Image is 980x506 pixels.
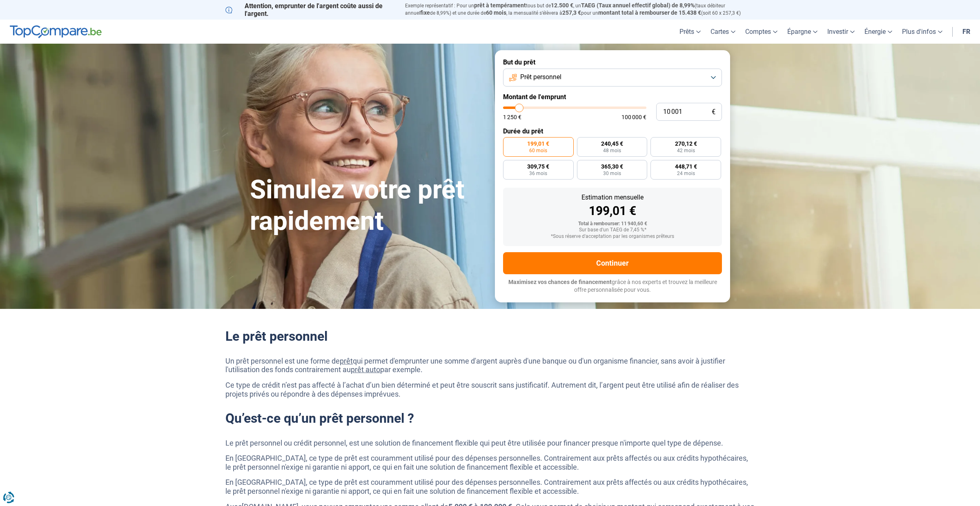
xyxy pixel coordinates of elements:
[503,69,722,87] button: Prêt personnel
[677,148,695,153] span: 42 mois
[250,174,485,237] h1: Simulez votre prêt rapidement
[225,478,755,495] p: En [GEOGRAPHIC_DATA], ce type de prêt est couramment utilisé pour des dépenses personnelles. Cont...
[581,2,695,9] span: TAEG (Taux annuel effectif global) de 8,99%
[225,357,755,374] p: Un prêt personnel est une forme de qui permet d'emprunter une somme d'argent auprès d'une banque ...
[474,2,526,9] span: prêt à tempérament
[958,20,975,44] a: fr
[740,20,782,44] a: Comptes
[225,381,755,398] p: Ce type de crédit n’est pas affecté à l’achat d’un bien déterminé et peut être souscrit sans just...
[675,141,697,146] span: 270,12 €
[675,164,697,169] span: 448,71 €
[551,2,573,9] span: 12.500 €
[225,411,755,426] h2: Qu’est-ce qu’un prêt personnel ?
[601,164,623,169] span: 365,30 €
[562,9,581,16] span: 257,3 €
[225,328,755,344] h2: Le prêt personnel
[10,25,102,38] img: TopCompare
[603,171,621,176] span: 30 mois
[508,279,612,285] span: Maximisez vos chances de financement
[503,93,722,101] label: Montant de l'emprunt
[603,148,621,153] span: 48 mois
[510,194,715,201] div: Estimation mensuelle
[225,2,395,18] p: Attention, emprunter de l'argent coûte aussi de l'argent.
[503,58,722,66] label: But du prêt
[225,439,755,448] p: Le prêt personnel ou crédit personnel, est une solution de financement flexible qui peut être uti...
[782,20,822,44] a: Épargne
[822,20,860,44] a: Investir
[351,365,380,374] a: prêt auto
[503,114,521,120] span: 1 250 €
[677,171,695,176] span: 24 mois
[510,205,715,217] div: 199,01 €
[520,73,561,82] span: Prêt personnel
[621,114,646,120] span: 100 000 €
[510,227,715,233] div: Sur base d'un TAEG de 7,45 %*
[405,2,755,17] p: Exemple représentatif : Pour un tous but de , un (taux débiteur annuel de 8,99%) et une durée de ...
[510,221,715,227] div: Total à rembourser: 11 940,60 €
[897,20,947,44] a: Plus d'infos
[340,357,353,365] a: prêt
[706,20,740,44] a: Cartes
[503,278,722,294] p: grâce à nos experts et trouvez la meilleure offre personnalisée pour vous.
[503,127,722,135] label: Durée du prêt
[503,252,722,274] button: Continuer
[860,20,897,44] a: Énergie
[529,171,547,176] span: 36 mois
[225,454,755,471] p: En [GEOGRAPHIC_DATA], ce type de prêt est couramment utilisé pour des dépenses personnelles. Cont...
[486,9,506,16] span: 60 mois
[527,164,549,169] span: 309,75 €
[420,9,430,16] span: fixe
[527,141,549,146] span: 199,01 €
[675,20,706,44] a: Prêts
[601,141,623,146] span: 240,45 €
[510,234,715,240] div: *Sous réserve d'acceptation par les organismes prêteurs
[529,148,547,153] span: 60 mois
[712,109,715,115] span: €
[598,9,701,16] span: montant total à rembourser de 15.438 €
